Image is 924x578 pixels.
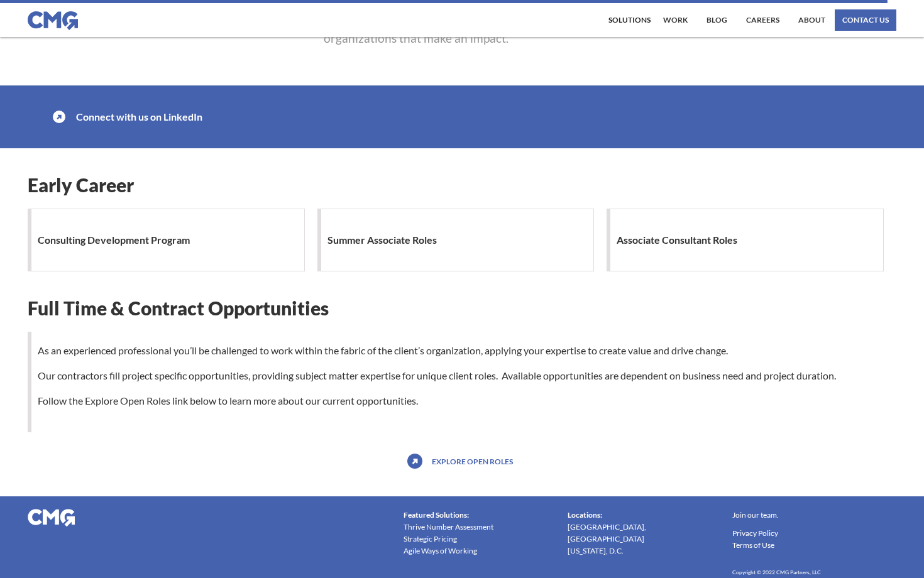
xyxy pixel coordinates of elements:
a: Terms of Use [732,539,774,551]
a: Agile Ways of Working [404,545,477,557]
img: icon with arrow pointing up and to the right. [407,454,422,469]
a: About [795,9,828,31]
div: Featured Solutions: [404,509,469,521]
a: Join our team. [732,509,779,521]
img: CMG logo in white [28,509,75,526]
a: [GEOGRAPHIC_DATA], [GEOGRAPHIC_DATA] [568,521,717,545]
img: icon with arrow pointing up and to the right. [53,111,65,123]
a: [US_STATE], D.C. [568,545,624,557]
a: Privacy Policy [732,527,778,539]
h1: Summer Associate Roles [327,227,443,253]
div: Solutions [608,16,651,24]
img: CMG logo in blue. [28,11,78,30]
h1: Full Time & Contract Opportunities [28,297,896,319]
div: Locations: [568,509,602,521]
a: Thrive Number Assessment [404,521,493,533]
h1: Associate Consultant Roles [617,227,744,253]
a: icon with arrow pointing up and to the right.Connect with us on LinkedIn [28,85,601,148]
a: work [660,9,691,31]
h6: Copyright © 2022 CMG Partners, LLC [732,567,821,578]
a: Explore open roles [429,451,516,471]
p: As an experienced professional you’ll be challenged to work within the fabric of the client’s org... [31,344,896,407]
h1: Connect with us on LinkedIn [76,104,209,129]
a: Strategic Pricing [404,533,457,545]
a: Careers [743,9,783,31]
div: contact us [842,16,889,24]
h1: Early Career [28,173,896,196]
h1: Consulting Development Program [38,227,196,253]
a: Blog [703,9,730,31]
